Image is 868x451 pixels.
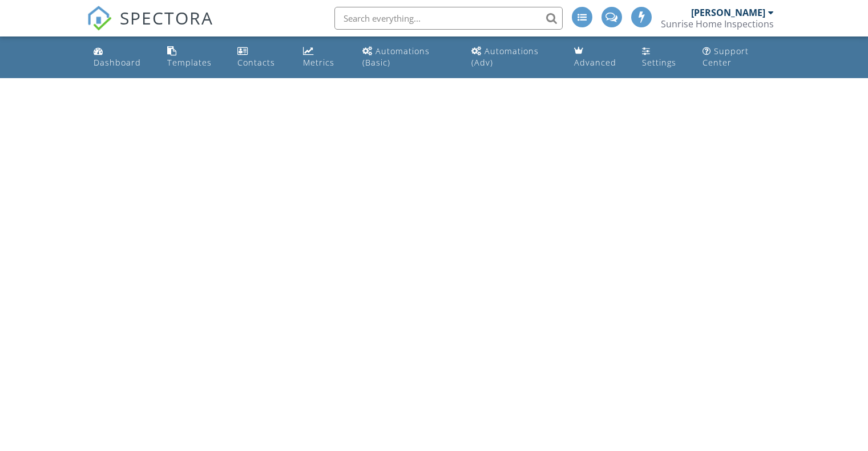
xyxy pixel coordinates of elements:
[570,41,628,74] a: Advanced
[298,41,349,74] a: Metrics
[303,57,334,68] div: Metrics
[691,7,765,18] div: [PERSON_NAME]
[87,6,112,31] img: The Best Home Inspection Software - Spectora
[89,41,153,74] a: Dashboard
[237,57,275,68] div: Contacts
[637,41,688,74] a: Settings
[574,57,616,68] div: Advanced
[471,46,539,68] div: Automations (Adv)
[233,41,289,74] a: Contacts
[698,41,779,74] a: Support Center
[167,57,212,68] div: Templates
[642,57,676,68] div: Settings
[661,18,774,30] div: Sunrise Home Inspections
[467,41,560,74] a: Automations (Advanced)
[87,15,213,39] a: SPECTORA
[94,57,141,68] div: Dashboard
[362,46,430,68] div: Automations (Basic)
[120,6,213,30] span: SPECTORA
[163,41,224,74] a: Templates
[358,41,458,74] a: Automations (Basic)
[703,46,749,68] div: Support Center
[334,7,563,30] input: Search everything...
